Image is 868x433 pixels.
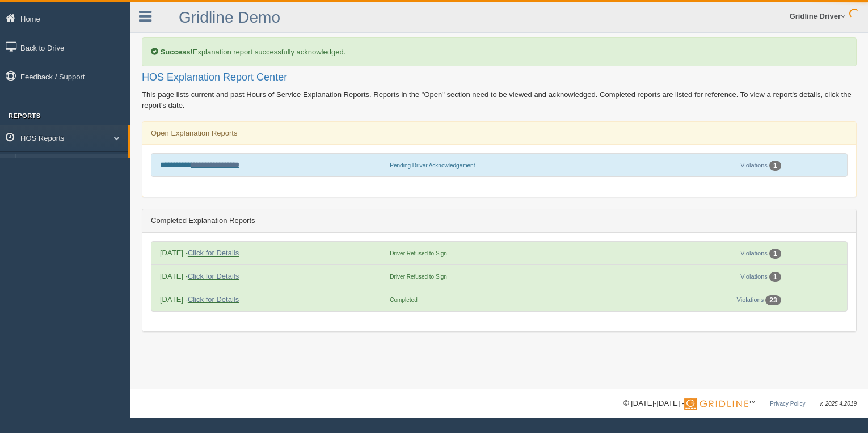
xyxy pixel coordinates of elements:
span: Driver Refused to Sign [390,274,447,280]
div: © [DATE]-[DATE] - ™ [623,398,857,410]
a: Privacy Policy [770,401,805,407]
div: [DATE] - [154,247,384,258]
a: HOS Explanation Report Center [20,154,128,175]
div: [DATE] - [154,271,384,281]
div: 1 [769,272,781,282]
a: Click for Details [188,249,239,257]
span: Pending Driver Acknowledgement [390,162,475,169]
h2: HOS Explanation Report Center [142,72,857,83]
div: Completed Explanation Reports [142,209,856,232]
span: Driver Refused to Sign [390,250,447,257]
div: 1 [769,161,781,171]
b: Success! [161,48,193,56]
a: Gridline Demo [179,9,280,26]
div: Explanation report successfully acknowledged. [142,37,857,66]
span: v. 2025.4.2019 [820,401,857,407]
a: Violations [740,273,768,280]
span: Completed [390,297,417,303]
a: Violations [737,296,764,303]
img: Gridline [684,398,748,410]
a: Violations [740,250,768,257]
a: Click for Details [188,272,239,280]
div: 23 [765,295,781,305]
a: Click for Details [188,295,239,304]
div: 1 [769,249,781,259]
div: Open Explanation Reports [142,122,856,145]
a: Violations [740,162,768,169]
div: [DATE] - [154,294,384,305]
